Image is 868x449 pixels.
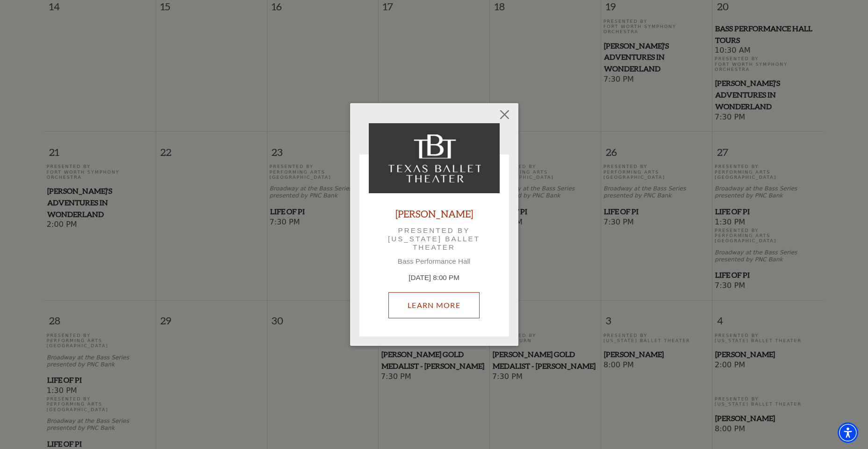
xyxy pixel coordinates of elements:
button: Close [495,106,513,124]
p: Presented by [US_STATE] Ballet Theater [382,226,487,252]
img: Peter Pan [369,123,500,193]
p: [DATE] 8:00 PM [369,273,500,283]
a: October 3, 8:00 PM Learn More [388,292,480,318]
p: Bass Performance Hall [369,257,500,266]
div: Accessibility Menu [838,422,858,443]
a: [PERSON_NAME] [395,207,473,220]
